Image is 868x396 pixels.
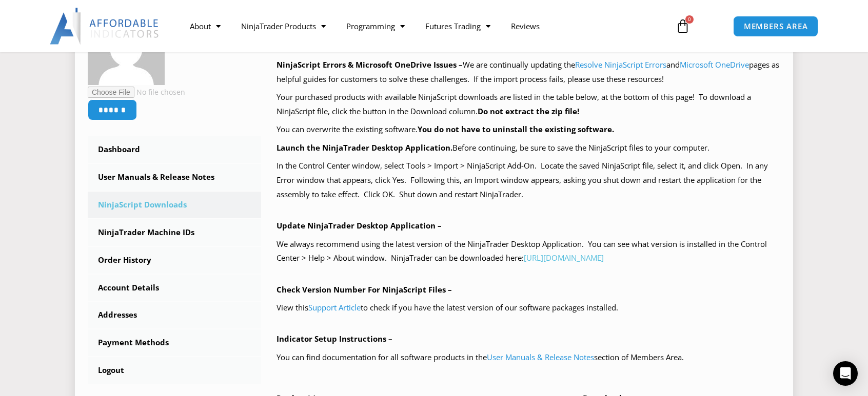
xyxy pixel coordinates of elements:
nav: Menu [180,14,664,38]
a: Reviews [501,14,550,38]
a: Programming [336,14,415,38]
a: Order History [88,247,261,274]
b: NinjaScript Errors & Microsoft OneDrive Issues – [277,59,463,70]
img: LogoAI | Affordable Indicators – NinjaTrader [50,8,160,45]
a: NinjaTrader Products [231,14,336,38]
a: Payment Methods [88,329,261,356]
div: Open Intercom Messenger [833,361,858,386]
b: Launch the NinjaTrader Desktop Application. [277,142,452,153]
span: MEMBERS AREA [744,23,808,30]
a: User Manuals & Release Notes [487,352,594,362]
a: NinjaTrader Machine IDs [88,219,261,246]
p: View this to check if you have the latest version of our software packages installed. [277,301,781,315]
p: We are continually updating the and pages as helpful guides for customers to solve these challeng... [277,58,781,87]
a: Futures Trading [415,14,501,38]
p: In the Control Center window, select Tools > Import > NinjaScript Add-On. Locate the saved NinjaS... [277,159,781,202]
nav: Account pages [88,136,261,384]
a: NinjaScript Downloads [88,192,261,218]
p: Your purchased products with available NinjaScript downloads are listed in the table below, at th... [277,90,781,119]
p: You can find documentation for all software products in the section of Members Area. [277,350,781,365]
span: 0 [685,15,694,24]
b: You do not have to uninstall the existing software. [418,124,614,134]
a: [URL][DOMAIN_NAME] [524,253,604,263]
a: User Manuals & Release Notes [88,164,261,191]
a: Microsoft OneDrive [680,59,749,70]
a: Logout [88,357,261,384]
b: Update NinjaTrader Desktop Application – [277,220,442,231]
a: Account Details [88,275,261,301]
a: Resolve NinjaScript Errors [575,59,666,70]
a: 0 [660,11,705,41]
a: Support Article [308,302,361,312]
p: Before continuing, be sure to save the NinjaScript files to your computer. [277,141,781,155]
a: Addresses [88,302,261,328]
b: Indicator Setup Instructions – [277,334,392,344]
a: About [180,14,231,38]
p: You can overwrite the existing software. [277,122,781,137]
a: Dashboard [88,136,261,163]
p: We always recommend using the latest version of the NinjaTrader Desktop Application. You can see ... [277,237,781,266]
b: Check Version Number For NinjaScript Files – [277,284,452,295]
a: MEMBERS AREA [733,16,819,37]
b: Do not extract the zip file! [478,106,579,116]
